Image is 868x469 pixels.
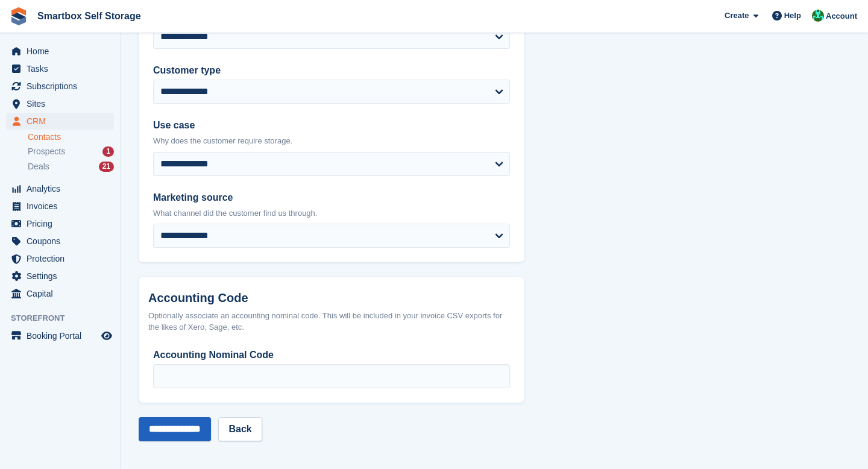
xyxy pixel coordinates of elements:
span: Capital [27,285,99,302]
span: Protection [27,250,99,267]
span: Home [27,43,99,60]
div: 1 [102,146,114,157]
a: menu [6,180,114,197]
h2: Accounting Code [148,291,515,305]
a: menu [6,233,114,250]
a: menu [6,43,114,60]
span: Help [784,10,801,22]
span: Booking Portal [27,327,99,344]
label: Marketing source [153,190,510,205]
label: Customer type [153,63,510,78]
a: Preview store [99,329,114,343]
a: menu [6,215,114,232]
a: Deals 21 [28,160,114,173]
a: menu [6,250,114,267]
a: menu [6,268,114,285]
span: Account [826,10,857,22]
a: Smartbox Self Storage [33,6,146,26]
span: Prospects [28,146,65,157]
img: stora-icon-8386f47178a22dfd0bd8f6a31ec36ba5ce8667c1dd55bd0f319d3a0aa187defe.svg [10,7,28,25]
a: menu [6,78,114,95]
a: Contacts [28,131,114,143]
a: menu [6,113,114,130]
a: menu [6,198,114,215]
img: Elinor Shepherd [812,10,824,22]
span: Subscriptions [27,78,99,95]
p: What channel did the customer find us through. [153,207,510,219]
div: Optionally associate an accounting nominal code. This will be included in your invoice CSV export... [148,310,515,333]
span: Pricing [27,215,99,232]
a: Back [218,417,262,441]
span: Tasks [27,60,99,77]
span: Coupons [27,233,99,250]
span: CRM [27,113,99,130]
label: Use case [153,118,510,133]
p: Why does the customer require storage. [153,135,510,147]
a: menu [6,327,114,344]
span: Invoices [27,198,99,215]
a: menu [6,60,114,77]
div: 21 [99,162,114,172]
span: Sites [27,95,99,112]
a: Prospects 1 [28,145,114,158]
a: menu [6,95,114,112]
label: Accounting Nominal Code [153,348,510,362]
span: Settings [27,268,99,285]
span: Storefront [11,312,120,324]
span: Analytics [27,180,99,197]
span: Create [725,10,749,22]
a: menu [6,285,114,302]
span: Deals [28,161,49,172]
